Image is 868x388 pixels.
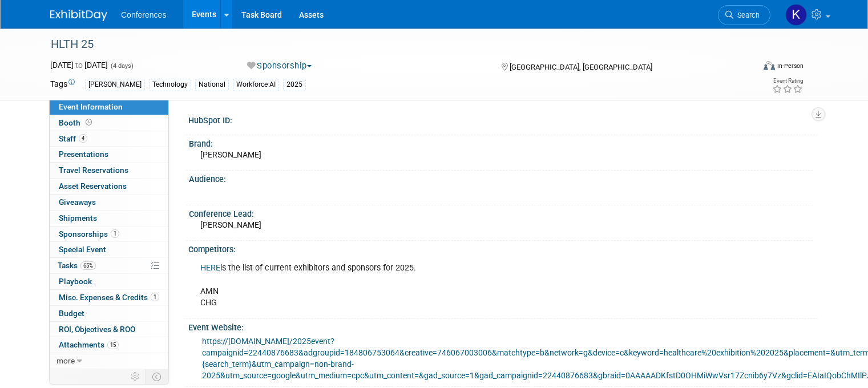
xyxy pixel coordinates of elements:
img: ExhibitDay [50,10,107,21]
a: Event Information [50,99,168,115]
div: Event Website: [188,319,818,333]
div: HLTH 25 [47,34,740,55]
span: Budget [59,309,84,318]
span: 65% [80,261,96,270]
span: Search [733,11,760,19]
a: Attachments15 [50,337,168,353]
a: more [50,353,168,369]
span: more [56,356,75,365]
span: 1 [111,229,119,238]
span: Attachments [59,340,119,349]
img: Katie Widhelm [785,4,807,26]
span: Event Information [59,102,123,111]
div: Conference Lead: [189,205,813,220]
span: ROI, Objectives & ROO [59,325,135,334]
a: Giveaways [50,195,168,210]
span: [PERSON_NAME] [200,220,261,229]
div: Technology [149,79,191,91]
a: Booth [50,115,168,131]
a: Presentations [50,147,168,162]
span: 4 [79,134,87,143]
div: Brand: [189,135,813,149]
span: Shipments [59,213,97,223]
div: Event Format [692,59,804,76]
a: HERE [200,263,220,273]
span: Special Event [59,245,106,254]
img: Format-Inperson.png [764,61,775,70]
a: Shipments [50,211,168,226]
a: Asset Reservations [50,179,168,194]
td: Toggle Event Tabs [146,369,169,384]
div: is the list of current exhibitors and sponsors for 2025. AMN CHG [192,257,695,314]
button: Sponsorship [243,60,316,72]
div: Workforce AI [233,79,279,91]
div: Audience: [189,171,813,185]
span: (4 days) [110,62,134,70]
span: [DATE] [DATE] [50,60,108,70]
a: Sponsorships1 [50,227,168,242]
span: [PERSON_NAME] [200,150,261,159]
span: Misc. Expenses & Credits [59,293,159,302]
span: Asset Reservations [59,181,127,191]
span: Tasks [58,261,96,270]
span: [GEOGRAPHIC_DATA], [GEOGRAPHIC_DATA] [510,63,652,71]
div: Competitors: [188,241,818,255]
div: Event Rating [772,78,803,84]
a: Misc. Expenses & Credits1 [50,290,168,305]
a: Staff4 [50,131,168,147]
span: Presentations [59,149,108,159]
span: Travel Reservations [59,165,128,175]
span: Conferences [121,10,166,19]
a: Tasks65% [50,258,168,273]
div: In-Person [777,62,804,70]
span: Booth [59,118,94,127]
span: Booth not reserved yet [83,118,94,127]
span: Playbook [59,277,92,286]
td: Personalize Event Tab Strip [126,369,146,384]
span: Staff [59,134,87,143]
td: Tags [50,78,75,91]
div: 2025 [283,79,306,91]
span: to [74,60,84,70]
div: National [195,79,229,91]
a: Search [718,5,770,25]
a: Special Event [50,242,168,257]
span: 15 [107,341,119,349]
div: [PERSON_NAME] [85,79,145,91]
a: Budget [50,306,168,321]
span: 1 [151,293,159,301]
a: Travel Reservations [50,163,168,178]
a: ROI, Objectives & ROO [50,322,168,337]
div: HubSpot ID: [188,112,818,126]
span: Giveaways [59,197,96,207]
a: Playbook [50,274,168,289]
span: Sponsorships [59,229,119,239]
